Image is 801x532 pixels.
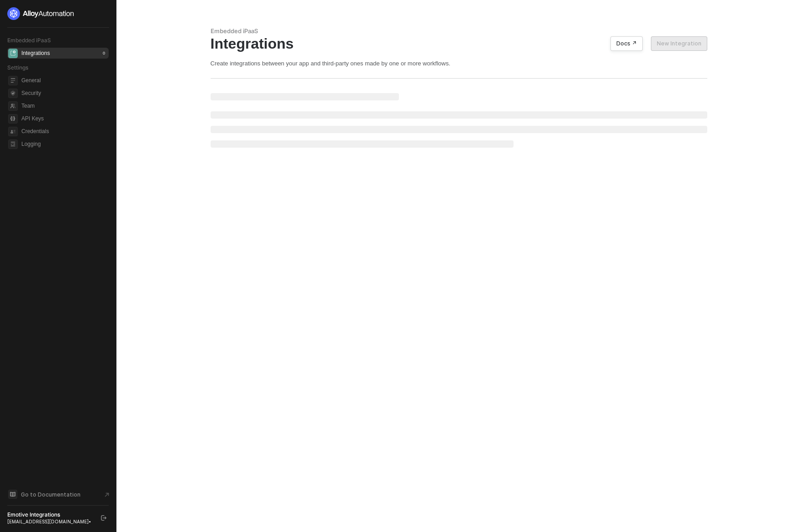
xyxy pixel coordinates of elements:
[21,491,81,498] span: Go to Documentation
[21,126,107,137] span: Credentials
[21,139,107,149] span: Logging
[211,27,707,35] div: Embedded iPaaS
[616,40,637,47] div: Docs ↗
[8,139,18,149] span: logging
[21,88,107,99] span: Security
[101,50,107,57] div: 0
[8,127,18,136] span: credentials
[8,114,18,124] span: api-key
[21,113,107,124] span: API Keys
[7,64,28,71] span: Settings
[211,60,707,67] div: Create integrations between your app and third-party ones made by one or more workflows.
[7,7,109,20] a: logo
[7,7,75,20] img: logo
[651,36,707,51] button: New Integration
[21,75,107,86] span: General
[211,35,707,52] div: Integrations
[8,49,18,58] span: integrations
[21,100,107,111] span: Team
[21,50,50,57] div: Integrations
[610,36,643,51] button: Docs ↗
[101,515,106,521] span: logout
[102,490,111,499] span: document-arrow
[8,490,17,499] span: documentation
[7,511,93,518] div: Emotive Integrations
[7,489,109,500] a: Knowledge Base
[7,37,51,44] span: Embedded iPaaS
[7,518,93,525] div: [EMAIL_ADDRESS][DOMAIN_NAME] •
[8,76,18,85] span: general
[8,89,18,98] span: security
[8,101,18,111] span: team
